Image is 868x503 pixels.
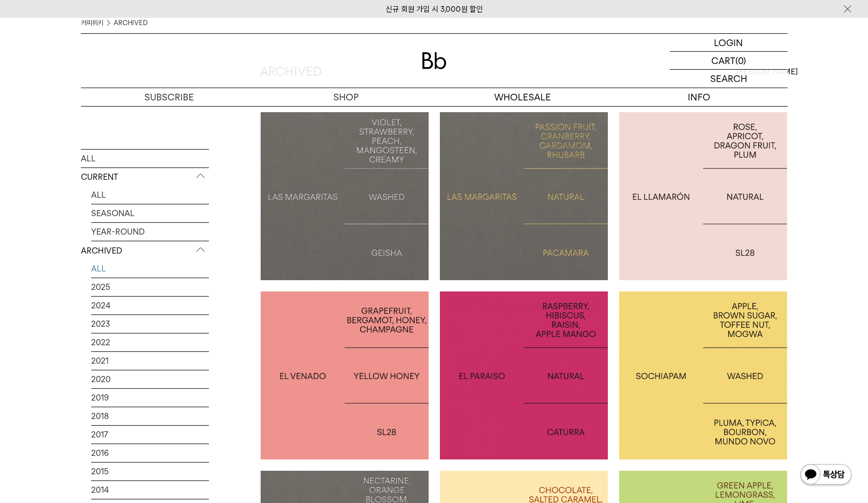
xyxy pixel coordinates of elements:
[386,5,483,14] a: 신규 회원 가입 시 3,000원 할인
[258,88,434,106] a: SHOP
[799,463,853,488] img: 카카오톡 채널 1:1 채팅 버튼
[261,291,429,459] img: 코스타리카 엘 베나도COSTA RICA EL VENADO
[91,204,209,222] a: SEASONAL
[91,296,209,314] a: 2024
[91,462,209,480] a: 2015
[422,52,447,69] img: 로고
[619,291,787,459] img: 멕시코 소치아팜MEXICO SOCHIAPAM
[91,333,209,351] a: 2022
[81,167,209,186] p: CURRENT
[91,388,209,406] a: 2019
[81,241,209,260] p: ARCHIVED
[81,149,209,167] a: ALL
[81,88,258,106] a: SUBSCRIBE
[714,34,743,51] p: LOGIN
[670,52,788,70] a: CART (0)
[91,351,209,369] a: 2021
[91,315,209,332] a: 2023
[711,52,735,69] p: CART
[434,88,611,106] p: WHOLESALE
[735,52,746,69] p: (0)
[91,425,209,443] a: 2017
[261,112,429,280] img: 라스 마가리타스: 게이샤LAS MARGARITAS: GEISHA
[91,407,209,425] a: 2018
[670,34,788,52] a: LOGIN
[91,480,209,498] a: 2014
[710,70,747,88] p: SEARCH
[91,444,209,462] a: 2016
[440,291,608,459] img: 콜롬비아 엘 파라이소COLOMBIA EL PARAISO
[91,185,209,203] a: ALL
[611,88,788,106] p: INFO
[91,222,209,240] a: YEAR-ROUND
[619,112,787,280] img: 1000001184_add2_014.jpg
[91,278,209,296] a: 2025
[91,370,209,388] a: 2020
[440,112,608,280] img: 라스 마가리타스: 파카마라LAS MARGARITAS: PACAMARA
[91,259,209,277] a: ALL
[619,112,787,280] a: 코스타리카 엘 야마론COSTA RICA EL LLAMARÓN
